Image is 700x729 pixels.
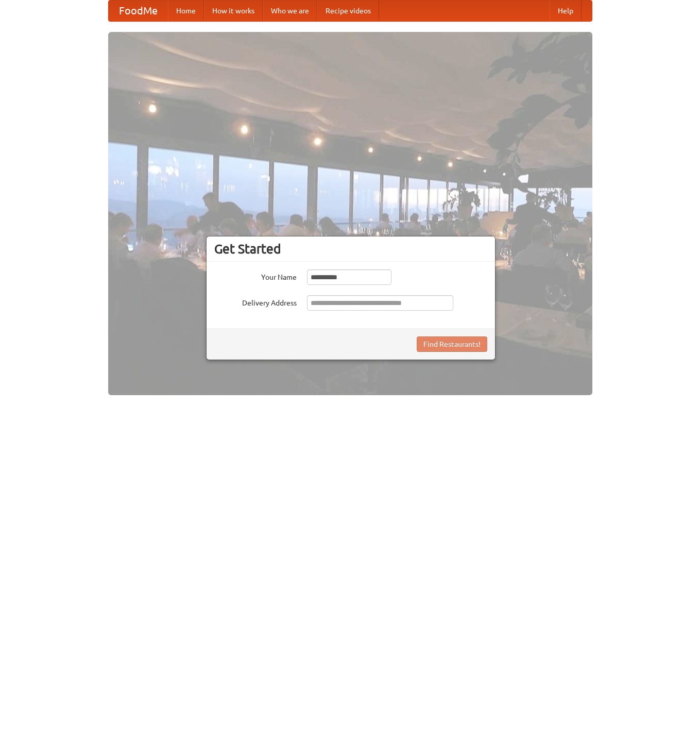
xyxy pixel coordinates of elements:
[214,295,297,308] label: Delivery Address
[168,1,204,21] a: Home
[417,336,487,352] button: Find Restaurants!
[263,1,317,21] a: Who we are
[214,241,487,257] h3: Get Started
[550,1,582,21] a: Help
[214,269,297,282] label: Your Name
[317,1,379,21] a: Recipe videos
[204,1,263,21] a: How it works
[109,1,168,21] a: FoodMe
